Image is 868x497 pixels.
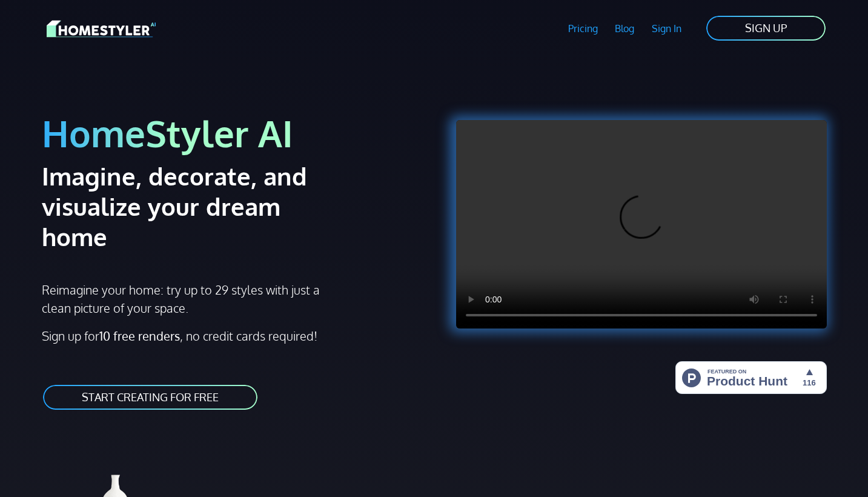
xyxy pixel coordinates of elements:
a: SIGN UP [705,15,827,42]
a: Blog [606,15,643,42]
a: START CREATING FOR FREE [42,384,259,411]
h1: HomeStyler AI [42,110,427,156]
p: Sign up for , no credit cards required! [42,327,427,345]
img: HomeStyler AI logo [47,18,156,39]
p: Reimagine your home: try up to 29 styles with just a clean picture of your space. [42,281,331,317]
h2: Imagine, decorate, and visualize your dream home [42,161,350,252]
a: Pricing [559,15,606,42]
a: Sign In [643,15,691,42]
img: HomeStyler AI - Interior Design Made Easy: One Click to Your Dream Home | Product Hunt [675,361,827,394]
strong: 10 free renders [99,328,180,344]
